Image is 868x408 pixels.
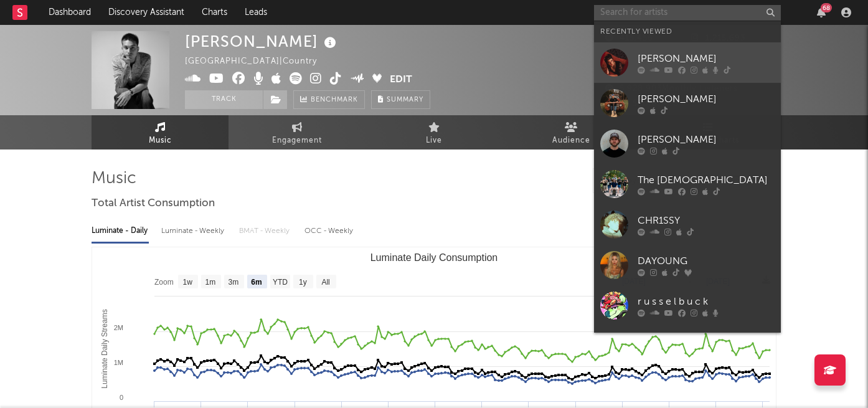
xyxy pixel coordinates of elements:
div: [GEOGRAPHIC_DATA] | Country [185,54,331,69]
div: [PERSON_NAME] [638,51,775,66]
div: DAYOUNG [638,254,775,268]
a: [PERSON_NAME] And The Getaway [594,326,781,376]
span: Benchmark [311,93,358,108]
a: [PERSON_NAME] [594,83,781,123]
button: 68 [817,7,826,17]
div: Luminate - Daily [92,221,149,242]
div: [PERSON_NAME] [185,31,339,52]
a: [PERSON_NAME] [594,123,781,164]
text: Zoom [154,278,174,287]
span: Live [426,133,442,148]
span: Music [149,133,172,148]
a: [PERSON_NAME] [594,42,781,83]
text: 1m [205,278,216,287]
button: Track [185,90,263,109]
a: The [DEMOGRAPHIC_DATA] [594,164,781,204]
div: The [DEMOGRAPHIC_DATA] [638,173,775,187]
div: 68 [821,3,832,12]
text: 6m [251,278,262,287]
span: Engagement [272,133,322,148]
input: Search for artists [594,5,781,21]
text: 1y [299,278,307,287]
a: Engagement [229,115,366,149]
input: Search by song name or URL [593,176,725,186]
div: [PERSON_NAME] [638,132,775,147]
div: CHR1SSY [638,213,775,228]
text: Luminate Daily Streams [100,309,109,388]
span: Audience [552,133,590,148]
span: Summary [387,97,423,103]
div: [PERSON_NAME] [638,92,775,107]
div: Recently Viewed [600,24,775,39]
button: Summary [371,90,430,109]
span: Total Artist Consumption [92,196,215,211]
text: 0 [120,394,123,401]
text: YTD [273,278,288,287]
div: [PERSON_NAME] And The Getaway [638,332,775,362]
a: Benchmark [293,90,365,109]
div: OCC - Weekly [304,221,354,242]
text: 1w [183,278,193,287]
a: r u s s e l b u c k [594,285,781,326]
a: Live [366,115,502,149]
text: 1M [114,359,123,366]
a: Music [92,115,229,149]
text: All [321,278,329,287]
a: Audience [502,115,639,149]
text: 3m [229,278,239,287]
a: DAYOUNG [594,245,781,285]
a: CHR1SSY [594,204,781,245]
text: 2M [114,324,123,331]
button: Edit [390,72,412,88]
text: Luminate Daily Consumption [370,252,498,263]
div: r u s s e l b u c k [638,294,775,309]
div: Luminate - Weekly [161,221,227,242]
